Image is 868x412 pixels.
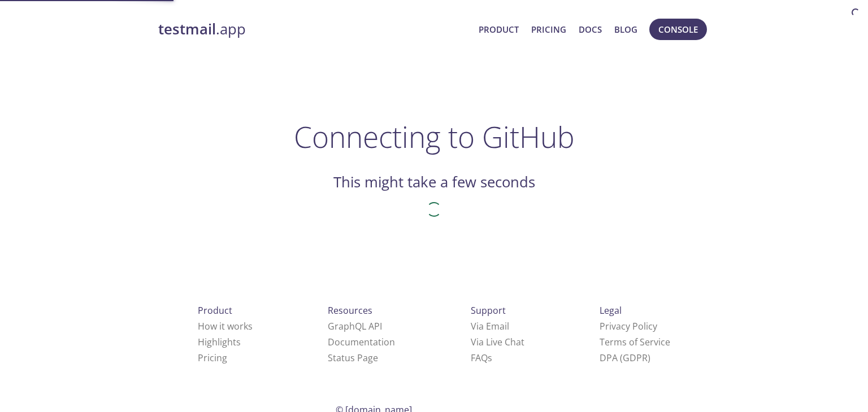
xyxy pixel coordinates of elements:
strong: testmail [158,19,216,39]
span: Resources [328,304,372,317]
a: Pricing [531,22,566,37]
a: How it works [198,320,253,332]
a: Docs [579,22,602,37]
h2: This might take a few seconds [333,173,535,192]
a: Status Page [328,352,378,364]
a: DPA (GDPR) [600,352,650,364]
button: Console [649,19,707,40]
a: GraphQL API [328,320,382,332]
a: Product [479,22,519,37]
a: Via Live Chat [471,336,524,348]
a: testmail.app [158,20,470,39]
h1: Connecting to GitHub [294,120,575,154]
a: Via Email [471,320,509,332]
a: Pricing [198,352,227,364]
span: Console [658,22,698,37]
span: Legal [600,304,622,317]
span: s [488,352,492,364]
a: FAQ [471,352,492,364]
a: Privacy Policy [600,320,657,332]
a: Highlights [198,336,241,348]
a: Terms of Service [600,336,670,348]
span: Support [471,304,506,317]
span: Product [198,304,232,317]
a: Documentation [328,336,395,348]
a: Blog [614,22,637,37]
